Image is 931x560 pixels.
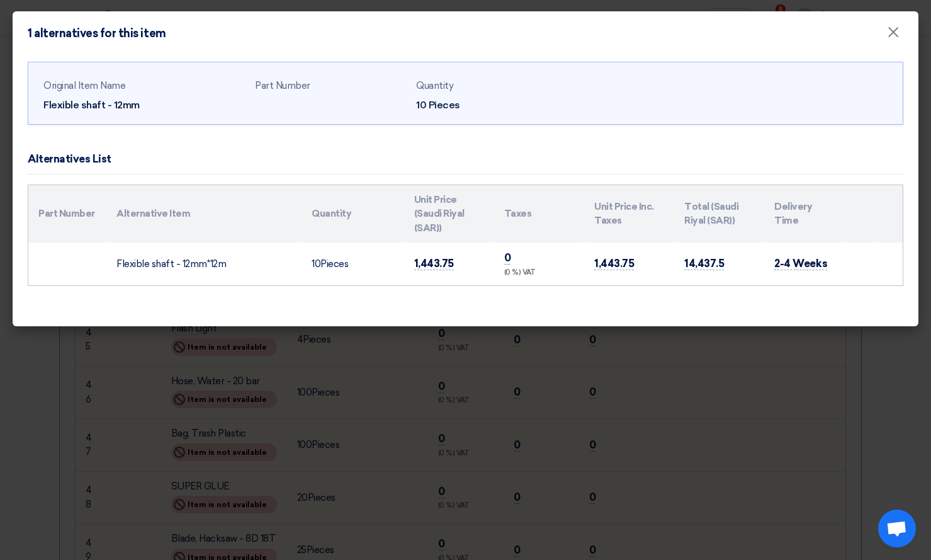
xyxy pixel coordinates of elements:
[494,185,584,243] th: Taxes
[312,258,320,270] span: 10
[774,257,827,270] span: 2-4 Weeks
[43,79,245,93] div: Original Item Name
[416,98,567,113] div: 10 Pieces
[878,510,916,547] a: 开放式聊天
[106,243,302,285] td: Flexible shaft - 12mm*12m
[594,257,634,270] span: 1,443.75
[504,251,511,265] span: 0
[674,185,764,243] th: Total (Saudi Riyal (SAR))
[764,185,842,243] th: Delivery Time
[416,79,567,93] div: Quantity
[877,20,910,45] button: Close
[28,151,111,168] div: Alternatives List
[302,243,403,285] td: Pieces
[43,98,245,113] div: Flexible shaft - 12mm
[584,185,674,243] th: Unit Price Inc. Taxes
[28,185,106,243] th: Part Number
[255,79,406,93] div: Part Number
[504,268,574,278] div: (0 %) VAT
[404,185,494,243] th: Unit Price (Saudi Riyal (SAR))
[302,185,403,243] th: Quantity
[28,26,166,40] h4: 1 alternatives for this item
[684,257,724,270] span: 14,437.5
[414,257,454,270] span: 1,443.75
[106,185,302,243] th: Alternative Item
[887,23,900,48] span: ×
